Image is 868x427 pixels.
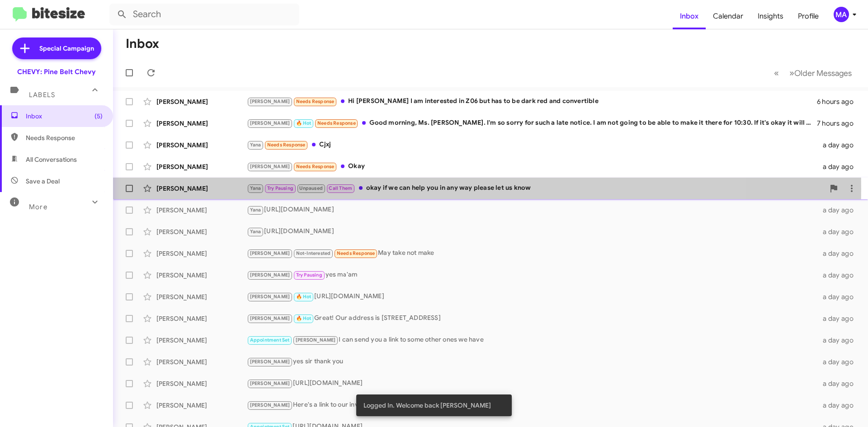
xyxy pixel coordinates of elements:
[817,379,861,388] div: a day ago
[94,112,103,121] span: (5)
[817,227,861,236] div: a day ago
[817,119,861,128] div: 7 hours ago
[789,67,794,79] span: »
[296,337,336,343] span: [PERSON_NAME]
[317,120,356,126] span: Needs Response
[250,294,290,300] span: [PERSON_NAME]
[247,357,817,367] div: yes sir thank you
[247,205,817,215] div: [URL][DOMAIN_NAME]
[296,294,311,300] span: 🔥 Hot
[250,402,290,408] span: [PERSON_NAME]
[329,185,352,191] span: Call Them
[363,401,491,410] span: Logged In. Welcome back [PERSON_NAME]
[156,97,247,106] div: [PERSON_NAME]
[247,161,817,172] div: Okay
[250,142,261,148] span: Yana
[817,162,861,171] div: a day ago
[250,250,290,256] span: [PERSON_NAME]
[12,38,101,59] a: Special Campaign
[247,140,817,150] div: Cjxj
[247,118,817,128] div: Good morning, Ms. [PERSON_NAME]. I'm so sorry for such a late notice. I am not going to be able t...
[26,155,77,164] span: All Conversations
[774,67,779,79] span: «
[247,183,825,193] div: okay if we can help you in any way please let us know
[826,7,858,22] button: MA
[706,3,750,29] a: Calendar
[156,314,247,323] div: [PERSON_NAME]
[247,96,817,107] div: Hi [PERSON_NAME] I am interested in Z06 but has to be dark red and convertible
[784,64,857,82] button: Next
[156,357,247,366] div: [PERSON_NAME]
[156,184,247,193] div: [PERSON_NAME]
[817,206,861,215] div: a day ago
[834,7,849,22] div: MA
[299,185,323,191] span: Unpaused
[247,378,817,389] div: [URL][DOMAIN_NAME]
[156,227,247,236] div: [PERSON_NAME]
[250,380,290,386] span: [PERSON_NAME]
[791,3,826,29] a: Profile
[769,64,857,82] nav: Page navigation example
[156,249,247,258] div: [PERSON_NAME]
[296,250,331,256] span: Not-Interested
[817,401,861,410] div: a day ago
[247,335,817,345] div: I can send you a link to some other ones we have
[267,142,306,148] span: Needs Response
[794,68,852,78] span: Older Messages
[750,3,791,29] a: Insights
[267,185,293,191] span: Try Pausing
[39,44,94,53] span: Special Campaign
[247,313,817,324] div: Great! Our address is [STREET_ADDRESS]
[156,206,247,215] div: [PERSON_NAME]
[817,292,861,301] div: a day ago
[26,112,103,121] span: Inbox
[17,67,96,76] div: CHEVY: Pine Belt Chevy
[817,314,861,323] div: a day ago
[817,357,861,366] div: a day ago
[156,162,247,171] div: [PERSON_NAME]
[296,120,311,126] span: 🔥 Hot
[337,250,375,256] span: Needs Response
[156,401,247,410] div: [PERSON_NAME]
[29,91,55,99] span: Labels
[250,359,290,365] span: [PERSON_NAME]
[156,379,247,388] div: [PERSON_NAME]
[250,99,290,104] span: [PERSON_NAME]
[247,270,817,280] div: yes ma'am
[247,400,817,410] div: Here's a link to our inventory
[817,141,861,150] div: a day ago
[250,207,261,213] span: Yana
[817,97,861,106] div: 6 hours ago
[817,271,861,280] div: a day ago
[673,3,706,29] a: Inbox
[126,37,159,51] h1: Inbox
[296,99,335,104] span: Needs Response
[29,203,47,211] span: More
[250,272,290,278] span: [PERSON_NAME]
[156,119,247,128] div: [PERSON_NAME]
[247,226,817,237] div: [URL][DOMAIN_NAME]
[250,337,290,343] span: Appointment Set
[296,164,335,169] span: Needs Response
[26,177,60,186] span: Save a Deal
[250,315,290,321] span: [PERSON_NAME]
[109,4,299,25] input: Search
[296,315,311,321] span: 🔥 Hot
[817,336,861,345] div: a day ago
[296,272,322,278] span: Try Pausing
[250,120,290,126] span: [PERSON_NAME]
[156,271,247,280] div: [PERSON_NAME]
[26,133,103,142] span: Needs Response
[247,248,817,258] div: May take not make
[817,249,861,258] div: a day ago
[156,292,247,301] div: [PERSON_NAME]
[250,185,261,191] span: Yana
[247,291,817,302] div: [URL][DOMAIN_NAME]
[250,164,290,169] span: [PERSON_NAME]
[250,229,261,235] span: Yana
[156,141,247,150] div: [PERSON_NAME]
